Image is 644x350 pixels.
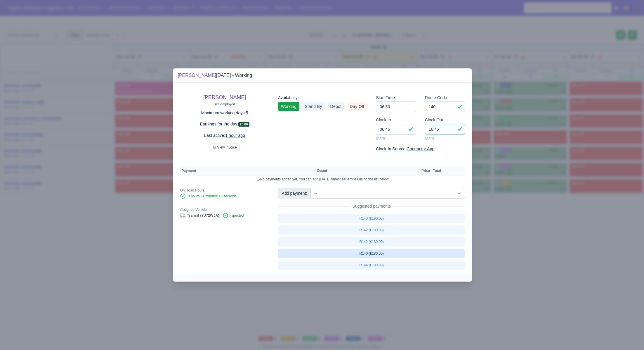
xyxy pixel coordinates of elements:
small: self-employed [214,102,235,106]
a: R144 (£180.00) [278,261,465,270]
span: Suggested payments [350,203,393,209]
a: [PERSON_NAME] [203,94,246,100]
u: Contractor App [407,146,434,151]
a: R142 (£190.00) [278,225,465,235]
a: R140 (£190.00) [278,214,465,223]
a: Day Off [347,102,367,111]
span: Inspected [223,213,244,218]
th: Depot [316,167,415,175]
small: [DATE] [425,136,465,141]
div: Availability: [278,94,367,101]
p: Last active: [180,132,269,139]
div: 10 hours 51 minutes 18 seconds [180,194,269,199]
div: Clock-In Source: [376,146,465,152]
a: R142 (£180.00) [278,237,465,246]
u: 1 hour ago [225,133,245,138]
a: Depot [327,102,345,111]
a: Working [278,102,299,111]
div: Add payment: [278,188,311,199]
label: Clock In [376,117,391,123]
div: Assigned Vehicle: [180,207,269,212]
a: Transit (YJ72WJA) [180,213,219,218]
a: [PERSON_NAME] [178,73,216,78]
div: On Road Hours: [180,188,269,193]
small: [DATE] [376,136,416,141]
span: £0.00 [238,122,249,127]
label: Route Code: [425,94,448,101]
td: No payments added yet, You can add [DATE] timesheet entries using the list below [180,175,465,183]
th: Price [420,167,431,175]
u: 5 [246,111,248,115]
th: Total [431,167,442,175]
label: Clock Out [425,117,443,123]
a: R140 (£180.00) [278,249,465,258]
label: Start Time: [376,94,396,101]
p: Earnings for the day: [180,121,269,127]
iframe: Chat Widget [615,322,644,350]
a: Stand By [302,102,325,111]
th: Payment [180,167,316,175]
button: View Invoice [210,144,239,151]
div: [DATE] - Working [178,72,252,79]
p: Maximum working days: [180,110,269,116]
